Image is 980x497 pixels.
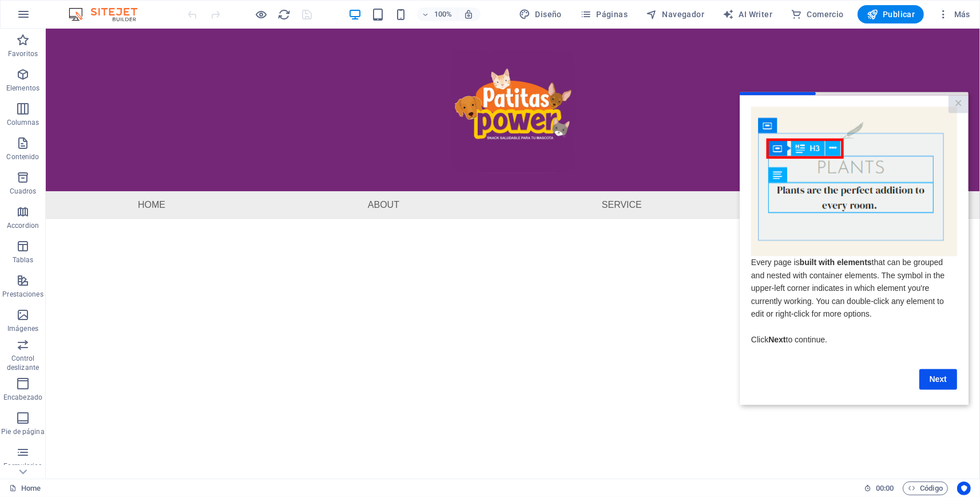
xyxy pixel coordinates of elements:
[867,9,915,20] span: Publicar
[417,7,458,21] button: 100%
[66,7,152,21] img: Editor Logo
[60,166,132,175] strong: built with elements
[876,482,894,495] span: 00 00
[641,5,709,23] button: Navegador
[6,84,39,93] p: Elementos
[519,9,562,20] span: Diseño
[7,221,39,230] p: Accordion
[580,9,628,20] span: Páginas
[209,3,229,21] a: Close modal
[786,5,848,23] button: Comercio
[3,462,42,471] p: Formularios
[9,482,41,495] a: Haz clic para cancelar la selección y doble clic para abrir páginas
[718,5,777,23] button: AI Writer
[646,9,704,20] span: Navegador
[858,5,925,23] button: Publicar
[884,484,886,492] span: :
[11,243,29,253] span: Click
[29,243,46,253] span: Next
[1,427,44,436] p: Pie de página
[13,255,34,265] p: Tablas
[514,5,566,23] button: Diseño
[2,290,43,299] p: Prestaciones
[7,118,39,127] p: Columnas
[938,9,970,20] span: Más
[11,166,205,227] span: Every page is that can be grouped and nested with container elements. The symbol in the upper-lef...
[723,9,772,20] span: AI Writer
[6,152,39,161] p: Contenido
[908,482,943,495] span: Código
[255,7,268,21] button: Haz clic para salir del modo de previsualización y seguir editando
[576,5,632,23] button: Páginas
[278,8,291,21] i: Volver a cargar página
[464,9,474,19] i: Al redimensionar, ajustar el nivel de zoom automáticamente para ajustarse al dispositivo elegido.
[903,482,948,495] button: Código
[3,393,42,402] p: Encabezado
[7,324,38,333] p: Imágenes
[180,277,217,298] a: Next
[791,9,844,20] span: Comercio
[864,482,894,495] h6: Tiempo de la sesión
[957,482,971,495] button: Usercentrics
[46,243,88,253] span: to continue.
[933,5,975,23] button: Más
[8,49,38,58] p: Favoritos
[514,5,566,23] div: Diseño (Ctrl+Alt+Y)
[434,7,453,21] h6: 100%
[277,7,291,21] button: reload
[10,187,37,196] p: Cuadros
